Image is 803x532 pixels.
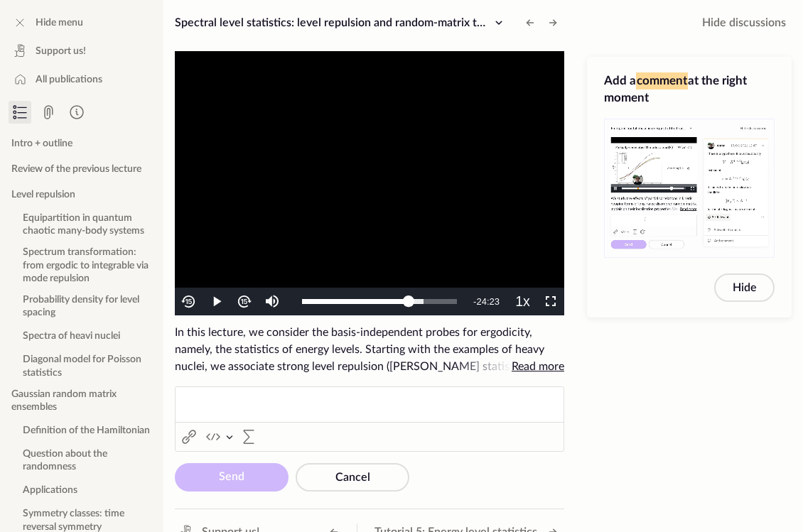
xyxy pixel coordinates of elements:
[36,16,83,30] span: Hide menu
[175,463,289,492] button: Send
[175,51,564,315] div: Video Player
[219,471,244,482] span: Send
[296,463,409,492] button: Cancel
[537,288,564,315] button: Fullscreen
[509,288,537,315] button: Playback Rate
[714,273,775,302] button: Hide
[512,361,564,372] span: Read more
[180,293,197,310] img: back
[175,17,506,28] span: Spectral level statistics: level repulsion and random-matrix theory
[236,293,252,310] img: forth
[302,299,457,304] div: Progress Bar
[702,14,786,31] span: Hide discussions
[36,72,102,87] span: All publications
[175,324,564,375] span: In this lecture, we consider the basis-independent probes for ergodicity, namely, the statistics ...
[203,288,230,315] button: Play
[636,72,688,89] span: comment
[169,11,513,34] button: Spectral level statistics: level repulsion and random-matrix theory
[335,472,370,483] span: Cancel
[476,296,500,307] span: 24:23
[258,288,286,315] button: Mute
[604,72,775,107] h3: Add a at the right moment
[473,296,476,307] span: -
[36,44,86,58] span: Support us!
